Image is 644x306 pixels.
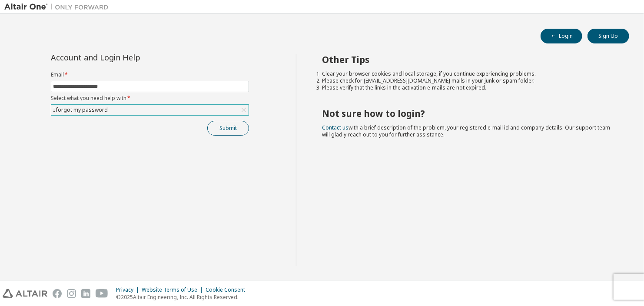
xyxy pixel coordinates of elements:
[51,95,249,102] label: Select what you need help with
[322,124,349,131] a: Contact us
[67,289,76,298] img: instagram.svg
[322,77,614,84] li: Please check for [EMAIL_ADDRESS][DOMAIN_NAME] mails in your junk or spam folder.
[51,71,249,78] label: Email
[3,289,47,298] img: altair_logo.svg
[53,289,62,298] img: facebook.svg
[52,105,109,115] div: I forgot my password
[206,286,250,293] div: Cookie Consent
[116,286,142,293] div: Privacy
[81,289,90,298] img: linkedin.svg
[322,70,614,77] li: Clear your browser cookies and local storage, if you continue experiencing problems.
[322,124,611,138] span: with a brief description of the problem, your registered e-mail id and company details. Our suppo...
[51,54,209,61] div: Account and Login Help
[541,29,582,43] button: Login
[4,3,113,11] img: Altair One
[322,84,614,91] li: Please verify that the links in the activation e-mails are not expired.
[207,121,249,136] button: Submit
[588,29,629,43] button: Sign Up
[96,289,108,298] img: youtube.svg
[322,54,614,65] h2: Other Tips
[142,286,206,293] div: Website Terms of Use
[51,105,249,115] div: I forgot my password
[116,293,250,301] p: © 2025 Altair Engineering, Inc. All Rights Reserved.
[322,108,614,119] h2: Not sure how to login?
